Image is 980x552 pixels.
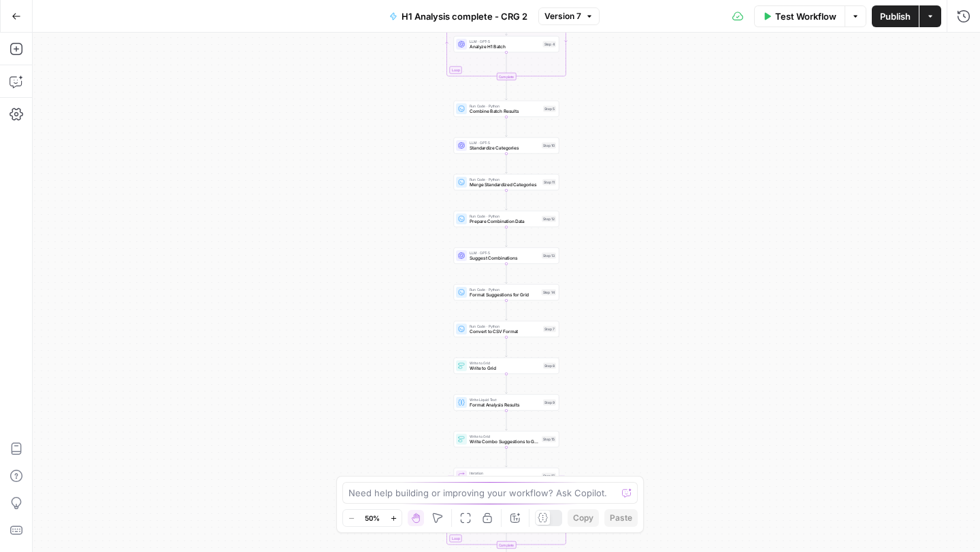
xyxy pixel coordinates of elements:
[775,10,836,23] span: Test Workflow
[506,264,508,283] g: Edge from step_13 to step_14
[506,16,508,35] g: Edge from step_3 to step_4
[454,394,559,411] div: Write Liquid TextFormat Analysis ResultsStep 9
[543,106,556,112] div: Step 5
[381,5,536,27] button: H1 Analysis complete - CRG 2
[542,253,556,259] div: Step 13
[470,182,540,188] span: Merge Standardized Categories
[542,143,556,149] div: Step 10
[497,541,517,549] div: Complete
[506,80,508,100] g: Edge from step_3-iteration-end to step_5
[470,360,540,366] span: Write to Grid
[604,509,638,527] button: Paste
[470,108,540,115] span: Combine Batch Results
[470,39,540,44] span: LLM · GPT-5
[454,284,559,300] div: Run Code · PythonFormat Suggestions for GridStep 14
[497,73,517,80] div: Complete
[365,513,380,523] span: 50%
[470,255,539,262] span: Suggest Combinations
[470,218,539,225] span: Prepare Combination Data
[470,324,540,329] span: Run Code · Python
[872,5,919,27] button: Publish
[542,179,556,186] div: Step 11
[542,436,556,443] div: Step 15
[470,475,539,482] span: Iteration
[402,10,527,23] span: H1 Analysis complete - CRG 2
[470,365,540,372] span: Write to Grid
[542,290,557,296] div: Step 14
[568,509,599,527] button: Copy
[543,400,556,406] div: Step 9
[454,137,559,154] div: LLM · GPT-5Standardize CategoriesStep 10
[544,10,581,22] span: Version 7
[470,402,540,409] span: Format Analysis Results
[454,36,559,52] div: LLM · GPT-5Analyze H1 BatchStep 4
[470,438,539,445] span: Write Combo Suggestions to Grid
[470,145,539,152] span: Standardize Categories
[880,10,911,23] span: Publish
[543,41,557,48] div: Step 4
[506,117,508,137] g: Edge from step_5 to step_10
[754,5,845,27] button: Test Workflow
[454,211,559,227] div: Run Code · PythonPrepare Combination DataStep 12
[610,512,632,524] span: Paste
[506,337,508,357] g: Edge from step_7 to step_8
[506,411,508,430] g: Edge from step_9 to step_15
[470,287,539,292] span: Run Code · Python
[470,103,540,109] span: Run Code · Python
[470,328,540,335] span: Convert to CSV Format
[454,358,559,374] div: Write to GridWrite to GridStep 8
[470,250,539,256] span: LLM · GPT-5
[470,44,540,50] span: Analyze H1 Batch
[543,326,556,332] div: Step 7
[543,363,556,369] div: Step 8
[454,468,559,484] div: LoopIterationIterationStep 17
[506,190,508,210] g: Edge from step_11 to step_12
[470,213,539,219] span: Run Code · Python
[506,300,508,320] g: Edge from step_14 to step_7
[506,447,508,467] g: Edge from step_15 to step_17
[454,541,559,549] div: Complete
[454,174,559,190] div: Run Code · PythonMerge Standardized CategoriesStep 11
[506,154,508,173] g: Edge from step_10 to step_11
[470,470,539,476] span: Iteration
[454,73,559,80] div: Complete
[470,434,539,439] span: Write to Grid
[506,374,508,394] g: Edge from step_8 to step_9
[470,177,540,182] span: Run Code · Python
[542,473,556,479] div: Step 17
[454,101,559,117] div: Run Code · PythonCombine Batch ResultsStep 5
[538,7,600,25] button: Version 7
[454,321,559,337] div: Run Code · PythonConvert to CSV FormatStep 7
[470,397,540,402] span: Write Liquid Text
[470,140,539,145] span: LLM · GPT-5
[542,216,556,222] div: Step 12
[573,512,593,524] span: Copy
[470,292,539,298] span: Format Suggestions for Grid
[506,227,508,247] g: Edge from step_12 to step_13
[454,247,559,264] div: LLM · GPT-5Suggest CombinationsStep 13
[454,431,559,447] div: Write to GridWrite Combo Suggestions to GridStep 15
